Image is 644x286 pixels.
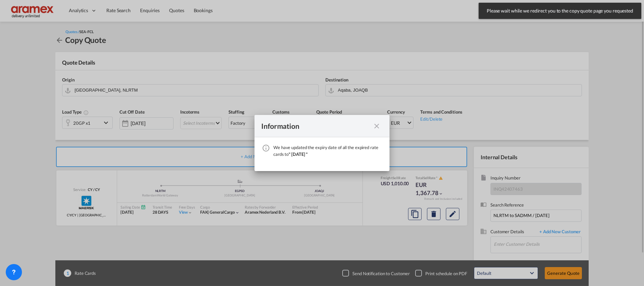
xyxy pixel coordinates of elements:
[289,151,307,157] span: " [DATE] "
[485,7,635,14] span: Please wait while we redirect you to the copy quote page you requested
[262,144,270,152] md-icon: icon-information-outline
[273,144,383,158] div: We have updated the expiry date of all the expired rate cards to
[254,115,390,171] md-dialog: We have ...
[261,122,371,130] div: Information
[373,122,381,130] md-icon: icon-close fg-AAA8AD cursor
